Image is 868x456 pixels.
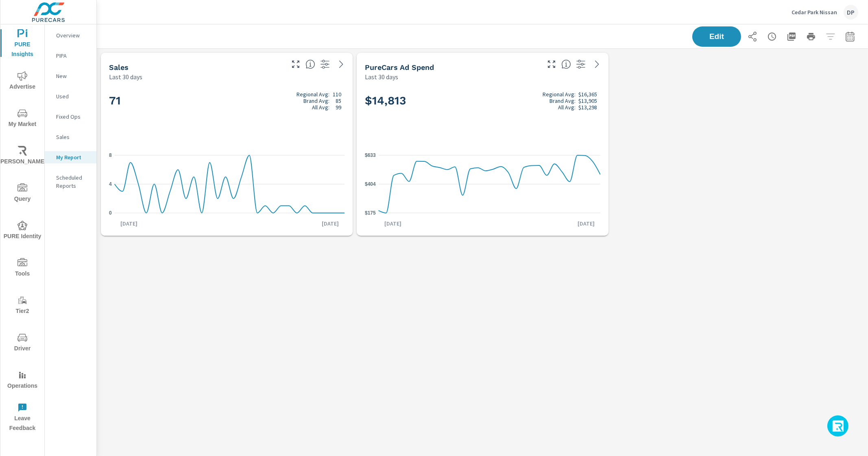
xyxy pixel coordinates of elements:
[803,28,819,45] button: Print Report
[692,26,741,47] button: Edit
[3,258,42,279] span: Tools
[561,59,571,69] span: Total cost of media for all PureCars channels for the selected dealership group over the selected...
[56,52,90,60] p: PIPA
[336,98,341,104] p: 85
[792,9,837,16] p: Cedar Park Nissan
[305,59,315,69] span: Number of vehicles sold by the dealership over the selected date range. [Source: This data is sou...
[578,98,597,104] p: $13,905
[3,183,42,204] span: Query
[316,219,345,228] p: [DATE]
[365,210,376,215] text: $175
[45,172,96,192] div: Scheduled Reports
[56,92,90,100] p: Used
[591,58,604,71] a: See more details in report
[56,31,90,39] p: Overview
[109,210,112,215] text: 0
[109,152,112,158] text: 8
[333,91,341,98] p: 110
[0,24,44,436] div: nav menu
[56,133,90,141] p: Sales
[365,91,600,111] h2: $14,813
[56,113,90,121] p: Fixed Ops
[45,70,96,82] div: New
[3,109,42,129] span: My Market
[379,219,407,228] p: [DATE]
[335,58,348,71] a: See more details in report
[365,63,434,72] h5: PureCars Ad Spend
[578,104,597,111] p: $13,298
[3,403,42,433] span: Leave Feedback
[572,219,600,228] p: [DATE]
[45,90,96,102] div: Used
[56,72,90,80] p: New
[303,98,329,104] p: Brand Avg:
[56,174,90,190] p: Scheduled Reports
[336,104,341,111] p: 99
[56,153,90,161] p: My Report
[844,5,858,20] div: DP
[3,221,42,241] span: PURE Identity
[365,152,376,158] text: $633
[783,28,800,45] button: "Export Report to PDF"
[109,181,112,187] text: 4
[115,219,143,228] p: [DATE]
[543,91,576,98] p: Regional Avg:
[45,50,96,62] div: PIPA
[3,370,42,391] span: Operations
[3,333,42,354] span: Driver
[744,28,761,45] button: Share Report
[3,71,42,92] span: Advertise
[312,104,329,111] p: All Avg:
[365,72,398,82] p: Last 30 days
[109,63,129,72] h5: Sales
[365,181,376,187] text: $404
[297,91,329,98] p: Regional Avg:
[45,151,96,163] div: My Report
[550,98,576,104] p: Brand Avg:
[3,29,42,59] span: PURE Insights
[545,58,558,71] button: Make Fullscreen
[842,28,858,45] button: Select Date Range
[45,29,96,41] div: Overview
[109,72,142,82] p: Last 30 days
[3,146,42,167] span: [PERSON_NAME]
[700,33,733,40] span: Edit
[45,111,96,123] div: Fixed Ops
[578,91,597,98] p: $16,365
[3,295,42,316] span: Tier2
[45,131,96,143] div: Sales
[109,91,345,111] h2: 71
[289,58,302,71] button: Make Fullscreen
[558,104,576,111] p: All Avg:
